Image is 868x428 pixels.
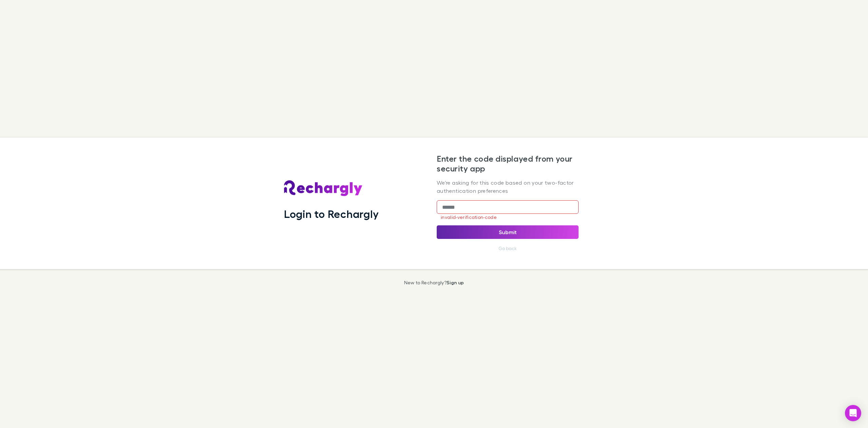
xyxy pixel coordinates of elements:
[494,244,521,252] button: Go back
[437,215,579,220] p: invalid-verification-code
[437,179,579,195] p: We're asking for this code based on your two-factor authentication preferences
[447,280,464,285] a: Sign up
[437,225,579,239] button: Submit
[284,207,379,220] h1: Login to Rechargly
[404,280,464,285] p: New to Rechargly?
[437,154,579,174] h2: Enter the code displayed from your security app
[284,180,363,197] img: Rechargly's Logo
[845,405,861,421] div: Open Intercom Messenger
